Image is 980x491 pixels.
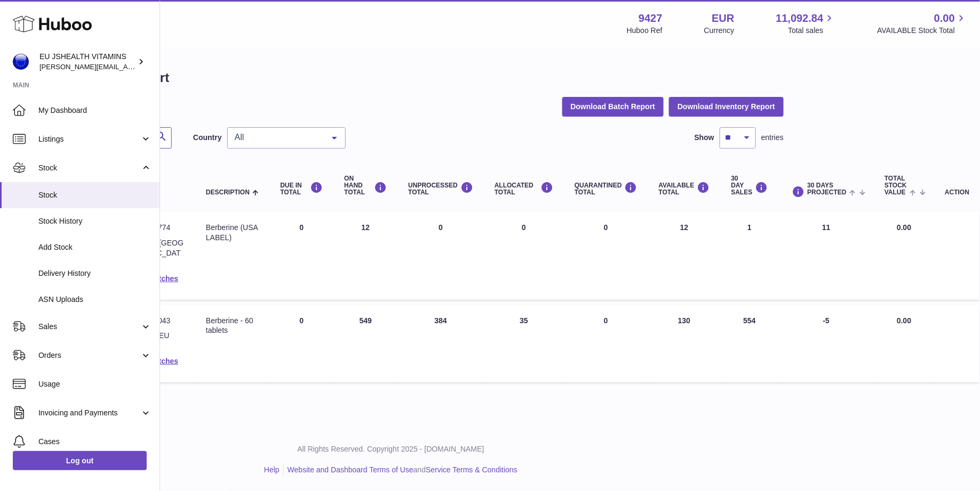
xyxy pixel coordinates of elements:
div: Huboo Ref [627,26,663,36]
a: 11,092.84 Total sales [776,11,835,36]
span: Total stock value [885,175,907,197]
label: Show [695,133,714,143]
span: 11,092.84 [776,11,823,26]
div: ALLOCATED Total [495,182,553,196]
td: 0 [269,212,333,299]
span: Total sales [788,26,835,36]
button: Download Batch Report [562,97,664,116]
div: Action [945,189,969,196]
span: Add Stock [38,242,152,252]
span: 0.00 [897,223,911,232]
td: 12 [648,212,721,299]
div: ON HAND Total [344,175,387,197]
span: Stock [38,190,152,200]
img: laura@jessicasepel.com [13,54,29,70]
a: Website and Dashboard Terms of Use [288,465,413,474]
div: EU JSHEALTH VITAMINS [39,52,136,72]
div: Berberine (USA LABEL) [206,223,259,243]
span: Stock [38,163,140,173]
span: ASN Uploads [38,294,152,305]
span: Delivery History [38,268,152,279]
button: Download Inventory Report [669,97,784,116]
td: 35 [484,305,564,383]
span: Description [206,189,250,196]
span: Invoicing and Payments [38,408,140,418]
td: 0 [397,212,484,299]
td: 11 [779,212,874,299]
span: 0.00 [897,316,911,325]
span: Listings [38,134,140,144]
div: Currency [704,26,735,36]
td: 130 [648,305,721,383]
td: 549 [333,305,397,383]
strong: EUR [712,11,734,26]
div: Berberine - 60 tablets [206,316,259,336]
div: AVAILABLE Total [659,182,710,196]
span: Sales [38,322,140,332]
label: Country [193,133,222,143]
div: DUE IN TOTAL [280,182,323,196]
span: Usage [38,379,152,389]
span: Orders [38,350,140,361]
td: 384 [397,305,484,383]
a: Help [264,465,280,474]
a: 0.00 AVAILABLE Stock Total [877,11,967,36]
span: My Dashboard [38,105,152,116]
span: Stock History [38,216,152,226]
span: entries [761,133,784,143]
span: 0 [604,316,608,325]
td: 0 [269,305,333,383]
span: [PERSON_NAME][EMAIL_ADDRESS][DOMAIN_NAME] [39,62,214,71]
td: 554 [721,305,779,383]
span: Cases [38,437,152,447]
div: QUARANTINED Total [575,182,638,196]
div: UNPROCESSED Total [408,182,473,196]
div: 30 DAY SALES [731,175,768,197]
td: 12 [333,212,397,299]
span: AVAILABLE Stock Total [877,26,967,36]
td: 0 [484,212,564,299]
strong: 9427 [639,11,663,26]
span: 0.00 [934,11,955,26]
li: and [284,465,517,475]
a: Log out [13,451,147,470]
a: Service Terms & Conditions [426,465,517,474]
td: 1 [721,212,779,299]
span: All [232,132,324,143]
td: -5 [779,305,874,383]
span: 0 [604,223,608,232]
span: 30 DAYS PROJECTED [808,182,847,196]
